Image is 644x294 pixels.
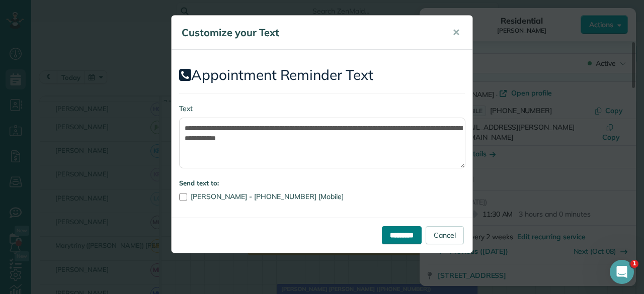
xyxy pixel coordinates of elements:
a: Cancel [426,226,464,244]
strong: Send text to: [179,179,219,187]
span: 1 [630,260,638,268]
span: ✕ [452,27,460,38]
label: Text [179,104,465,114]
iframe: Intercom live chat [610,260,634,284]
h5: Customize your Text [182,26,438,40]
span: [PERSON_NAME] - [PHONE_NUMBER] [Mobile] [191,192,344,201]
h2: Appointment Reminder Text [179,67,465,83]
